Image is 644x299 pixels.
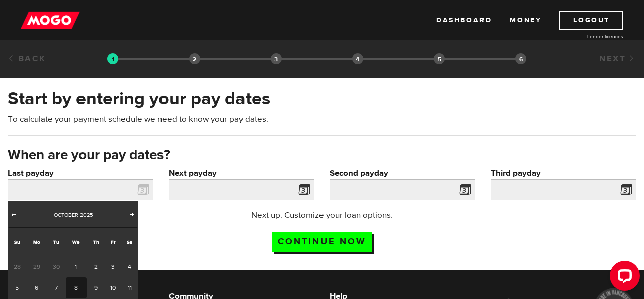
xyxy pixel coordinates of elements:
[127,210,137,220] a: Next
[602,257,644,299] iframe: LiveChat chat widget
[8,167,153,179] label: Last payday
[8,113,636,125] p: To calculate your payment schedule we need to know your pay dates.
[169,167,314,179] label: Next payday
[10,210,18,218] span: Prev
[121,256,138,277] a: 4
[66,256,87,277] a: 1
[26,277,47,298] a: 6
[72,239,79,245] span: Wednesday
[272,232,372,252] input: Continue now
[9,210,19,220] a: Prev
[66,277,87,298] a: 8
[8,88,636,109] h2: Start by entering your pay dates
[54,211,78,219] span: October
[33,239,40,245] span: Monday
[80,211,93,219] span: 2025
[8,277,26,298] a: 5
[105,277,121,298] a: 10
[121,277,138,298] a: 11
[330,167,475,179] label: Second payday
[26,256,47,277] span: 29
[8,256,26,277] span: 28
[8,147,636,163] h3: When are your pay dates?
[559,11,623,30] a: Logout
[53,239,59,245] span: Tuesday
[47,277,65,298] a: 7
[127,239,132,245] span: Saturday
[436,11,492,30] a: Dashboard
[128,210,136,218] span: Next
[222,209,422,221] p: Next up: Customize your loan options.
[87,256,105,277] a: 2
[47,256,65,277] span: 30
[491,167,636,179] label: Third payday
[510,11,541,30] a: Money
[87,277,105,298] a: 9
[8,53,46,64] a: Back
[599,53,636,64] a: Next
[107,53,118,64] img: transparent-188c492fd9eaac0f573672f40bb141c2.gif
[111,239,115,245] span: Friday
[14,239,20,245] span: Sunday
[548,33,623,40] a: Lender licences
[21,11,80,30] img: mogo_logo-11ee424be714fa7cbb0f0f49df9e16ec.png
[105,256,121,277] a: 3
[93,239,99,245] span: Thursday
